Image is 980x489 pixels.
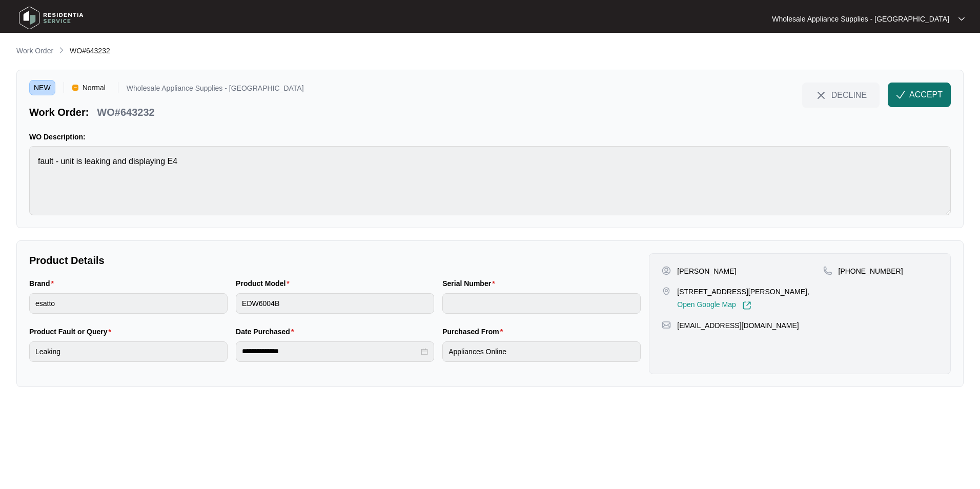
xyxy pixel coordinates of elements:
input: Purchased From [442,341,641,362]
img: Vercel Logo [72,85,78,91]
p: Wholesale Appliance Supplies - [GEOGRAPHIC_DATA] [127,85,304,95]
textarea: fault - unit is leaking and displaying E4 [29,146,951,215]
a: Open Google Map [677,301,751,310]
label: Serial Number [442,278,499,289]
input: Product Fault or Query [29,341,228,362]
input: Brand [29,293,228,314]
p: [PHONE_NUMBER] [839,266,903,276]
input: Date Purchased [242,346,419,357]
img: user-pin [662,266,671,275]
p: Product Details [29,253,641,268]
img: Link-External [742,301,751,310]
p: Work Order [16,46,53,56]
span: DECLINE [831,89,867,100]
p: [STREET_ADDRESS][PERSON_NAME], [677,287,809,297]
p: WO Description: [29,132,951,142]
input: Product Model [236,293,434,314]
img: map-pin [662,287,671,296]
p: Wholesale Appliance Supplies - [GEOGRAPHIC_DATA] [772,14,949,24]
label: Date Purchased [236,327,298,337]
img: chevron-right [57,46,66,54]
label: Brand [29,278,58,289]
span: WO#643232 [70,47,110,55]
span: Normal [78,80,110,95]
img: close-Icon [815,89,827,101]
p: [EMAIL_ADDRESS][DOMAIN_NAME] [677,320,799,331]
p: Work Order: [29,105,89,119]
button: close-IconDECLINE [802,83,880,107]
span: ACCEPT [909,89,943,101]
button: check-IconACCEPT [888,83,951,107]
label: Product Fault or Query [29,327,115,337]
img: map-pin [823,266,832,275]
img: map-pin [662,320,671,330]
p: WO#643232 [97,105,154,119]
p: [PERSON_NAME] [677,266,736,276]
label: Product Model [236,278,294,289]
span: NEW [29,80,55,95]
img: check-Icon [896,90,905,99]
img: dropdown arrow [958,16,965,22]
a: Work Order [14,46,55,57]
input: Serial Number [442,293,641,314]
label: Purchased From [442,327,507,337]
img: residentia service logo [15,3,87,33]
